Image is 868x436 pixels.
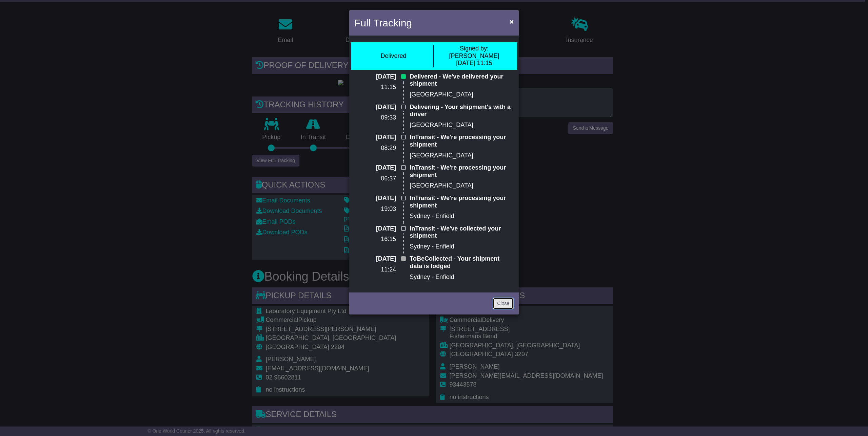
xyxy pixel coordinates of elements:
[354,266,396,274] p: 11:24
[506,15,517,28] button: Close
[354,225,396,233] p: [DATE]
[410,213,514,220] p: Sydney - Enfield
[460,45,489,52] span: Signed by:
[354,164,396,172] p: [DATE]
[410,225,514,240] p: InTransit - We've collected your shipment
[410,91,514,99] p: [GEOGRAPHIC_DATA]
[354,134,396,141] p: [DATE]
[410,73,514,88] p: Delivered - We've delivered your shipment
[380,52,406,60] div: Delivered
[410,104,514,118] p: Delivering - Your shipment's with a driver
[410,274,514,281] p: Sydney - Enfield
[410,134,514,148] p: InTransit - We're processing your shipment
[437,45,511,67] div: [PERSON_NAME] [DATE] 11:15
[410,152,514,159] p: [GEOGRAPHIC_DATA]
[493,298,514,309] a: Close
[354,195,396,202] p: [DATE]
[410,195,514,209] p: InTransit - We're processing your shipment
[354,205,396,213] p: 19:03
[354,15,412,30] h4: Full Tracking
[354,236,396,243] p: 16:15
[354,175,396,182] p: 06:37
[410,182,514,190] p: [GEOGRAPHIC_DATA]
[354,104,396,111] p: [DATE]
[354,255,396,263] p: [DATE]
[410,255,514,270] p: ToBeCollected - Your shipment data is lodged
[410,164,514,179] p: InTransit - We're processing your shipment
[354,114,396,122] p: 09:33
[354,84,396,91] p: 11:15
[410,122,514,129] p: [GEOGRAPHIC_DATA]
[510,18,514,25] span: ×
[410,243,514,250] p: Sydney - Enfield
[354,145,396,152] p: 08:29
[354,73,396,81] p: [DATE]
